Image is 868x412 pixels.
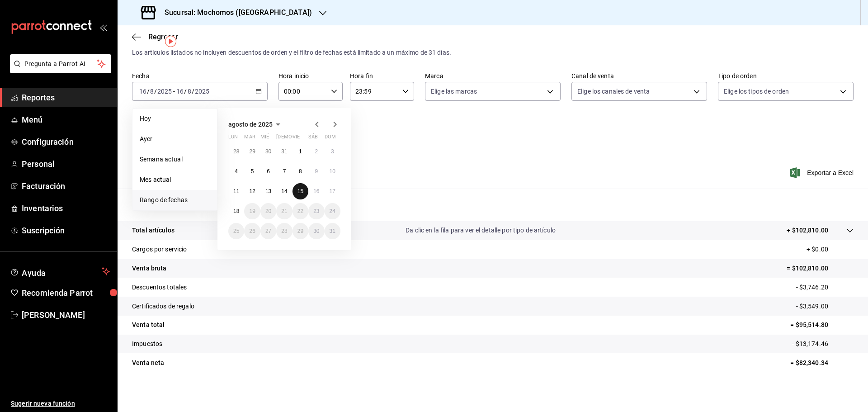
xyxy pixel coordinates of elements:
[718,73,854,79] label: Tipo de orden
[148,33,178,41] span: Regresar
[24,59,97,69] span: Pregunta a Parrot AI
[22,91,110,104] span: Reportes
[330,228,335,234] abbr: 31 de agosto de 2025
[132,199,854,210] p: Resumen
[292,183,308,199] button: 15 de agosto de 2025
[292,223,308,239] button: 29 de agosto de 2025
[22,266,98,277] span: Ayuda
[315,168,318,175] abbr: 9 de agosto de 2025
[184,88,187,95] span: /
[265,148,271,155] abbr: 30 de julio de 2025
[724,87,789,96] span: Elige los tipos de orden
[425,73,561,79] label: Marca
[249,228,255,234] abbr: 26 de agosto de 2025
[132,33,178,41] button: Regresar
[233,148,239,155] abbr: 28 de julio de 2025
[132,320,165,330] p: Venta total
[265,188,271,194] abbr: 13 de agosto de 2025
[157,88,172,95] input: ----
[260,183,276,199] button: 13 de agosto de 2025
[228,223,244,239] button: 25 de agosto de 2025
[292,203,308,219] button: 22 de agosto de 2025
[278,73,343,79] label: Hora inicio
[228,203,244,219] button: 18 de agosto de 2025
[233,208,239,214] abbr: 18 de agosto de 2025
[792,167,854,178] button: Exportar a Excel
[140,175,210,185] span: Mes actual
[228,121,273,128] span: agosto de 2025
[228,119,283,130] button: agosto de 2025
[244,203,260,219] button: 19 de agosto de 2025
[330,188,335,194] abbr: 17 de agosto de 2025
[308,183,324,199] button: 16 de agosto de 2025
[235,168,238,175] abbr: 4 de agosto de 2025
[313,228,319,234] abbr: 30 de agosto de 2025
[431,87,477,96] span: Elige las marcas
[165,36,176,47] img: Tooltip marker
[281,148,287,155] abbr: 31 de julio de 2025
[790,320,854,330] p: = $95,514.80
[132,339,162,349] p: Impuestos
[249,148,255,155] abbr: 29 de julio de 2025
[140,155,210,164] span: Semana actual
[22,180,110,192] span: Facturación
[244,183,260,199] button: 12 de agosto de 2025
[132,358,164,368] p: Venta neta
[11,399,110,408] span: Sugerir nueva función
[194,88,210,95] input: ----
[265,208,271,214] abbr: 20 de agosto de 2025
[267,168,270,175] abbr: 6 de agosto de 2025
[150,88,154,95] input: --
[192,88,194,95] span: /
[22,224,110,237] span: Suscripción
[325,203,340,219] button: 24 de agosto de 2025
[132,245,187,254] p: Cargos por servicio
[228,134,238,143] abbr: lunes
[325,223,340,239] button: 31 de agosto de 2025
[330,168,335,175] abbr: 10 de agosto de 2025
[325,183,340,199] button: 17 de agosto de 2025
[308,163,324,180] button: 9 de agosto de 2025
[228,183,244,199] button: 11 de agosto de 2025
[132,73,268,79] label: Fecha
[22,287,110,299] span: Recomienda Parrot
[313,188,319,194] abbr: 16 de agosto de 2025
[228,143,244,160] button: 28 de julio de 2025
[249,208,255,214] abbr: 19 de agosto de 2025
[787,264,854,273] p: = $102,810.00
[325,143,340,160] button: 3 de agosto de 2025
[132,226,175,235] p: Total artículos
[22,158,110,170] span: Personal
[292,163,308,180] button: 8 de agosto de 2025
[244,223,260,239] button: 26 de agosto de 2025
[228,163,244,180] button: 4 de agosto de 2025
[315,148,318,155] abbr: 2 de agosto de 2025
[251,168,254,175] abbr: 5 de agosto de 2025
[147,88,150,95] span: /
[330,208,335,214] abbr: 24 de agosto de 2025
[139,88,147,95] input: --
[577,87,650,96] span: Elige los canales de venta
[140,114,210,123] span: Hoy
[260,143,276,160] button: 30 de julio de 2025
[299,168,302,175] abbr: 8 de agosto de 2025
[140,134,210,144] span: Ayer
[132,302,194,311] p: Certificados de regalo
[244,134,255,143] abbr: martes
[283,168,286,175] abbr: 7 de agosto de 2025
[6,66,111,75] a: Pregunta a Parrot AI
[132,264,166,273] p: Venta bruta
[22,114,110,126] span: Menú
[132,48,854,57] div: Los artículos listados no incluyen descuentos de orden y el filtro de fechas está limitado a un m...
[276,163,292,180] button: 7 de agosto de 2025
[157,7,312,18] h3: Sucursal: Mochomos ([GEOGRAPHIC_DATA])
[350,73,414,79] label: Hora fin
[308,134,318,143] abbr: sábado
[260,134,269,143] abbr: miércoles
[308,203,324,219] button: 23 de agosto de 2025
[281,188,287,194] abbr: 14 de agosto de 2025
[796,302,854,311] p: - $3,549.00
[99,24,107,31] button: open_drawer_menu
[406,226,556,235] p: Da clic en la fila para ver el detalle por tipo de artículo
